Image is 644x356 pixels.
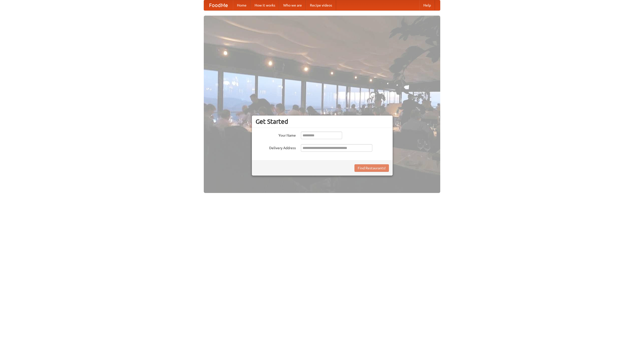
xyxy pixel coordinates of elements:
h3: Get Started [256,118,389,125]
a: FoodMe [204,0,233,10]
a: Recipe videos [306,0,336,10]
label: Your Name [256,132,296,138]
a: Help [419,0,435,10]
a: How it works [251,0,279,10]
button: Find Restaurants! [354,164,389,172]
label: Delivery Address [256,144,296,150]
a: Who we are [279,0,306,10]
a: Home [233,0,251,10]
